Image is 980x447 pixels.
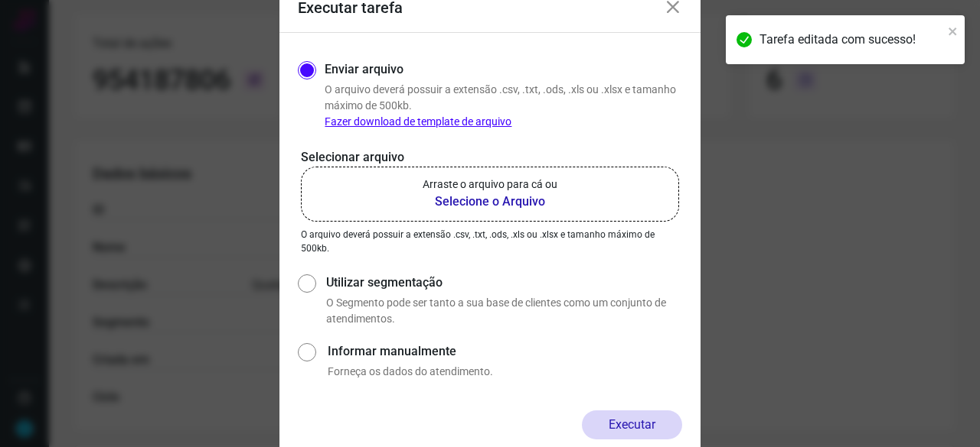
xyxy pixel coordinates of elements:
p: O arquivo deverá possuir a extensão .csv, .txt, .ods, .xls ou .xlsx e tamanho máximo de 500kb. [325,82,682,130]
p: Arraste o arquivo para cá ou [423,177,557,193]
a: Fazer download de template de arquivo [325,115,511,128]
label: Enviar arquivo [325,60,403,79]
div: Tarefa editada com sucesso! [759,31,943,49]
p: O Segmento pode ser tanto a sua base de clientes como um conjunto de atendimentos. [326,295,682,327]
b: Selecione o Arquivo [423,193,557,211]
p: Selecionar arquivo [301,148,679,167]
button: Executar [582,410,682,439]
p: Forneça os dados do atendimento. [328,364,682,380]
button: close [948,21,959,40]
p: O arquivo deverá possuir a extensão .csv, .txt, .ods, .xls ou .xlsx e tamanho máximo de 500kb. [301,228,679,255]
label: Informar manualmente [328,342,682,361]
label: Utilizar segmentação [326,274,682,292]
